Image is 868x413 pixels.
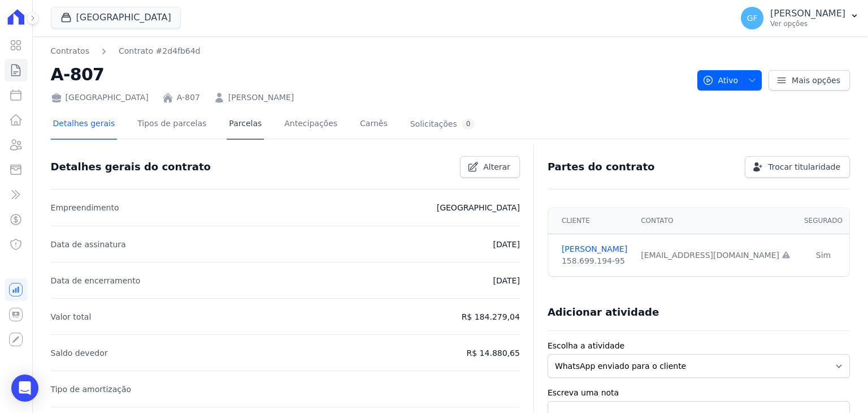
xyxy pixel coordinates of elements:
a: Parcelas [227,110,264,140]
th: Contato [634,208,797,234]
button: [GEOGRAPHIC_DATA] [51,7,181,28]
div: [EMAIL_ADDRESS][DOMAIN_NAME] [641,249,791,261]
span: Alterar [483,161,510,173]
p: Tipo de amortização [51,382,132,396]
p: [PERSON_NAME] [770,8,845,19]
h3: Detalhes gerais do contrato [51,160,211,174]
button: Ativo [697,70,762,91]
a: [PERSON_NAME] [562,243,627,255]
span: Trocar titularidade [768,161,840,173]
div: 158.699.194-95 [562,255,627,267]
a: Tipos de parcelas [135,110,209,140]
nav: Breadcrumb [51,45,201,57]
p: [GEOGRAPHIC_DATA] [437,201,520,214]
span: Ativo [702,70,739,91]
th: Segurado [797,208,849,234]
p: R$ 184.279,04 [462,310,520,324]
h3: Adicionar atividade [548,306,659,319]
div: Open Intercom Messenger [11,375,38,402]
p: R$ 14.880,65 [467,346,520,360]
a: Alterar [460,156,520,178]
a: Contratos [51,45,89,57]
label: Escolha a atividade [548,340,850,352]
p: Data de assinatura [51,238,126,251]
span: Mais opções [792,75,840,86]
label: Escreva uma nota [548,387,850,399]
p: [DATE] [493,238,520,251]
a: A-807 [177,92,200,104]
a: Detalhes gerais [51,110,118,140]
span: GF [747,14,758,22]
p: Saldo devedor [51,346,108,360]
button: GF [PERSON_NAME] Ver opções [732,2,868,34]
a: Trocar titularidade [745,156,850,178]
a: Antecipações [282,110,340,140]
p: Ver opções [770,19,845,28]
td: Sim [797,234,849,277]
div: Solicitações [410,119,475,130]
nav: Breadcrumb [51,45,688,57]
a: Contrato #2d4fb64d [119,45,201,57]
a: Mais opções [769,70,850,91]
p: Data de encerramento [51,274,141,287]
a: Carnês [358,110,390,140]
th: Cliente [548,208,634,234]
a: [PERSON_NAME] [228,92,294,104]
a: Solicitações0 [408,110,478,140]
p: Empreendimento [51,201,119,214]
h2: A-807 [51,62,688,87]
div: [GEOGRAPHIC_DATA] [51,92,149,104]
div: 0 [462,119,475,130]
p: [DATE] [493,274,520,287]
p: Valor total [51,310,92,324]
h3: Partes do contrato [548,160,655,174]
